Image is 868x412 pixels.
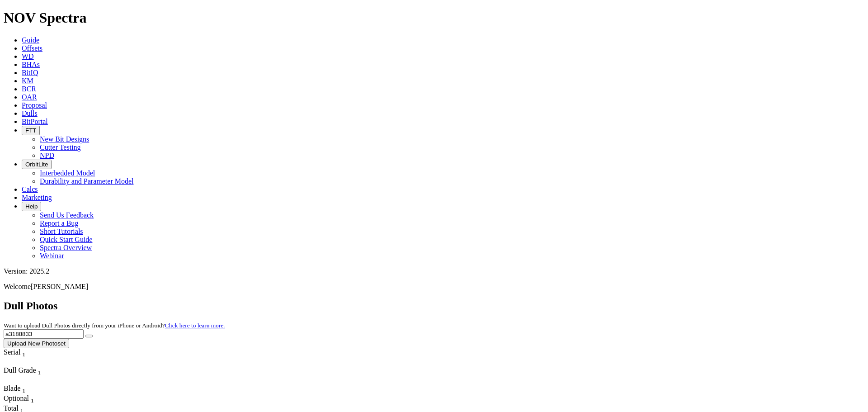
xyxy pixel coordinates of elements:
[4,283,864,291] p: Welcome
[22,384,25,392] span: Sort None
[4,394,35,404] div: Sort None
[22,160,52,169] button: OrbitLite
[4,366,36,374] span: Dull Grade
[22,351,25,358] sub: 1
[22,194,52,201] a: Marketing
[40,152,54,159] a: NPD
[40,211,94,219] a: Send Us Feedback
[25,127,36,134] span: FTT
[22,202,41,211] button: Help
[4,322,225,329] small: Want to upload Dull Photos directly from your iPhone or Android?
[22,387,25,394] sub: 1
[31,394,34,402] span: Sort None
[22,69,38,76] a: BitIQ
[40,219,78,227] a: Report a Bug
[4,394,29,402] span: Optional
[31,397,34,404] sub: 1
[25,161,48,168] span: OrbitLite
[4,300,864,312] h2: Dull Photos
[4,9,864,26] h1: NOV Spectra
[4,329,84,339] input: Search Serial Number
[4,404,19,412] span: Total
[40,244,92,251] a: Spectra Overview
[22,118,48,125] a: BitPortal
[4,384,20,392] span: Blade
[38,369,41,376] sub: 1
[40,177,134,185] a: Durability and Parameter Model
[4,339,69,348] button: Upload New Photoset
[4,348,42,366] div: Sort None
[22,109,38,117] a: Dulls
[31,283,88,290] span: [PERSON_NAME]
[22,93,37,101] a: OAR
[22,348,25,356] span: Sort None
[25,203,38,210] span: Help
[4,358,42,366] div: Column Menu
[40,169,95,177] a: Interbedded Model
[20,404,24,412] span: Sort None
[40,236,92,243] a: Quick Start Guide
[4,394,35,404] div: Optional Sort None
[4,376,67,384] div: Column Menu
[4,384,35,394] div: Sort None
[22,85,36,93] a: BCR
[22,36,39,44] a: Guide
[4,384,35,394] div: Blade Sort None
[40,143,81,151] a: Cutter Testing
[40,135,89,143] a: New Bit Designs
[22,44,42,52] a: Offsets
[4,348,20,356] span: Serial
[165,322,225,329] a: Click here to learn more.
[22,52,34,60] a: WD
[22,77,33,85] a: KM
[4,348,42,358] div: Serial Sort None
[22,126,40,135] button: FTT
[22,61,40,68] a: BHAs
[4,267,864,275] div: Version: 2025.2
[4,366,67,376] div: Dull Grade Sort None
[40,252,64,260] a: Webinar
[22,101,47,109] a: Proposal
[22,185,38,193] a: Calcs
[4,366,67,384] div: Sort None
[38,366,41,374] span: Sort None
[40,227,83,235] a: Short Tutorials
